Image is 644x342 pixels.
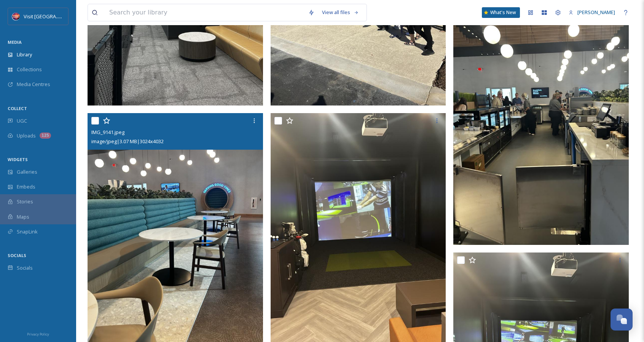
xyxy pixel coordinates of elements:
[17,198,33,205] span: Stories
[318,5,363,20] a: View all files
[27,332,49,337] span: Privacy Policy
[17,228,38,235] span: SnapLink
[105,4,304,21] input: Search your library
[17,183,35,190] span: Embeds
[24,13,120,20] span: Visit [GEOGRAPHIC_DATA][PERSON_NAME]
[565,5,619,20] a: [PERSON_NAME]
[12,13,20,20] img: Logo%20Image.png
[91,138,164,145] span: image/jpeg | 3.07 MB | 3024 x 4032
[17,168,37,176] span: Galleries
[27,329,49,338] a: Privacy Policy
[17,264,33,272] span: Socials
[482,7,520,18] a: What's New
[40,133,51,139] div: 125
[17,81,50,88] span: Media Centres
[17,51,32,58] span: Library
[17,117,27,125] span: UGC
[17,213,29,221] span: Maps
[611,308,633,331] button: Open Chat
[8,39,22,45] span: MEDIA
[17,132,36,139] span: Uploads
[8,105,27,111] span: COLLECT
[8,253,26,258] span: SOCIALS
[8,157,28,162] span: WIDGETS
[453,11,629,245] img: IMG_9143.jpeg
[17,66,42,73] span: Collections
[577,9,615,16] span: [PERSON_NAME]
[91,129,124,136] span: IMG_9141.jpeg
